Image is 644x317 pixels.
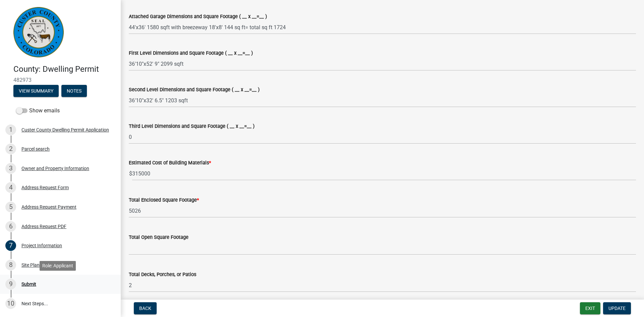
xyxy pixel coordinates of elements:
[5,279,16,289] div: 9
[129,272,196,277] label: Total Decks, Porches, or Patios
[5,240,16,251] div: 7
[13,64,115,74] h4: County: Dwelling Permit
[40,261,76,271] div: Role: Applicant
[21,205,76,209] div: Address Request Payment
[139,306,151,311] span: Back
[5,260,16,270] div: 8
[21,147,50,151] div: Parcel search
[5,202,16,212] div: 5
[129,161,211,165] label: Estimated Cost of Building Materials
[5,163,16,174] div: 3
[129,51,253,56] label: First Level Dimensions and Square Footage ( __ x __=__ )
[129,167,132,180] span: $
[21,263,40,267] div: Site Plan
[16,107,60,115] label: Show emails
[129,14,267,19] label: Attached Garage Dimensions and Square Footage ( __ x __=__ )
[129,88,260,92] label: Second Level Dimensions and Square Footage ( __ x __=__ )
[61,85,87,97] button: Notes
[13,7,64,57] img: Custer County, Colorado
[5,124,16,135] div: 1
[134,302,157,314] button: Back
[5,182,16,193] div: 4
[13,85,59,97] button: View Summary
[21,243,62,248] div: Project Information
[580,302,600,314] button: Exit
[129,235,189,240] label: Total Open Square Footage
[5,298,16,309] div: 10
[129,198,199,203] label: Total Enclosed Square Footage
[21,224,66,229] div: Address Request PDF
[61,89,87,94] wm-modal-confirm: Notes
[5,144,16,154] div: 2
[608,306,626,311] span: Update
[603,302,631,314] button: Update
[21,127,109,132] div: Custer County Dwelling Permit Application
[21,185,69,190] div: Address Request Form
[21,166,89,171] div: Owner and Property Information
[5,221,16,232] div: 6
[129,124,255,129] label: Third Level Dimensions and Square Footage ( __ x __=__ )
[21,282,36,286] div: Submit
[13,89,59,94] wm-modal-confirm: Summary
[13,77,107,83] span: 482973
